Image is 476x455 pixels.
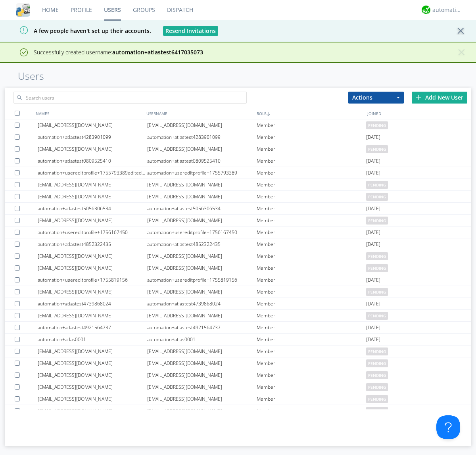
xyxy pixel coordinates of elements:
div: Member [257,393,366,405]
div: Member [257,298,366,309]
iframe: Toggle Customer Support [436,415,460,439]
div: [EMAIL_ADDRESS][DOMAIN_NAME] [38,179,147,190]
div: [EMAIL_ADDRESS][DOMAIN_NAME] [147,179,257,190]
a: automation+atlastest5056306534automation+atlastest5056306534Member[DATE] [5,203,471,215]
span: pending [366,359,388,367]
div: automation+atlas0001 [147,334,257,345]
div: automation+usereditprofile+1755819156 [147,274,257,286]
div: Member [257,322,366,333]
a: [EMAIL_ADDRESS][DOMAIN_NAME][EMAIL_ADDRESS][DOMAIN_NAME]Memberpending [5,357,471,369]
div: automation+atlastest4739868024 [38,298,147,309]
span: [DATE] [366,203,380,215]
span: [DATE] [366,238,380,250]
a: [EMAIL_ADDRESS][DOMAIN_NAME][EMAIL_ADDRESS][DOMAIN_NAME]Memberpending [5,405,471,417]
div: Member [257,215,366,226]
div: Member [257,203,366,214]
div: [EMAIL_ADDRESS][DOMAIN_NAME] [38,381,147,393]
span: pending [366,193,388,201]
span: pending [366,395,388,403]
div: automation+atlas [432,6,462,14]
a: automation+atlastest4283901099automation+atlastest4283901099Member[DATE] [5,131,471,143]
button: Resend Invitations [163,26,218,36]
a: [EMAIL_ADDRESS][DOMAIN_NAME][EMAIL_ADDRESS][DOMAIN_NAME]Memberpending [5,143,471,155]
a: [EMAIL_ADDRESS][DOMAIN_NAME][EMAIL_ADDRESS][DOMAIN_NAME]Memberpending [5,250,471,262]
a: automation+atlastest4852322435automation+atlastest4852322435Member[DATE] [5,238,471,250]
div: automation+usereditprofile+1755793389editedautomation+usereditprofile+1755793389 [38,167,147,179]
div: Member [257,238,366,250]
div: [EMAIL_ADDRESS][DOMAIN_NAME] [38,357,147,369]
div: [EMAIL_ADDRESS][DOMAIN_NAME] [38,191,147,202]
div: [EMAIL_ADDRESS][DOMAIN_NAME] [147,191,257,202]
div: Member [257,227,366,238]
div: Add New User [412,92,467,104]
div: automation+atlastest4852322435 [38,238,147,250]
a: [EMAIL_ADDRESS][DOMAIN_NAME][EMAIL_ADDRESS][DOMAIN_NAME]Memberpending [5,286,471,298]
span: pending [366,181,388,189]
span: [DATE] [366,155,380,167]
a: [EMAIL_ADDRESS][DOMAIN_NAME][EMAIL_ADDRESS][DOMAIN_NAME]Memberpending [5,119,471,131]
div: automation+atlas0001 [38,334,147,345]
span: pending [366,347,388,355]
span: Successfully created username: [34,48,203,56]
div: Member [257,274,366,286]
div: Member [257,191,366,202]
a: automation+usereditprofile+1755793389editedautomation+usereditprofile+1755793389automation+usered... [5,167,471,179]
div: [EMAIL_ADDRESS][DOMAIN_NAME] [147,310,257,321]
div: [EMAIL_ADDRESS][DOMAIN_NAME] [147,119,257,131]
span: [DATE] [366,334,380,346]
img: cddb5a64eb264b2086981ab96f4c1ba7 [16,3,30,17]
a: automation+atlastest0809525410automation+atlastest0809525410Member[DATE] [5,155,471,167]
div: automation+usereditprofile+1756167450 [147,227,257,238]
div: automation+atlastest0809525410 [147,155,257,167]
span: pending [366,383,388,391]
div: [EMAIL_ADDRESS][DOMAIN_NAME] [38,346,147,357]
span: [DATE] [366,227,380,238]
button: Actions [348,92,404,104]
div: [EMAIL_ADDRESS][DOMAIN_NAME] [38,262,147,274]
div: ROLE [255,108,365,119]
div: [EMAIL_ADDRESS][DOMAIN_NAME] [38,143,147,155]
span: pending [366,264,388,272]
div: Member [257,262,366,274]
div: automation+atlastest4921564737 [147,322,257,333]
div: Member [257,405,366,417]
div: USERNAME [144,108,255,119]
a: [EMAIL_ADDRESS][DOMAIN_NAME][EMAIL_ADDRESS][DOMAIN_NAME]Memberpending [5,369,471,381]
span: A few people haven't set up their accounts. [6,27,151,35]
a: [EMAIL_ADDRESS][DOMAIN_NAME][EMAIL_ADDRESS][DOMAIN_NAME]Memberpending [5,381,471,393]
a: [EMAIL_ADDRESS][DOMAIN_NAME][EMAIL_ADDRESS][DOMAIN_NAME]Memberpending [5,310,471,322]
input: Search users [13,92,247,104]
span: [DATE] [366,322,380,334]
div: Member [257,286,366,298]
div: [EMAIL_ADDRESS][DOMAIN_NAME] [38,215,147,226]
div: automation+atlastest4283901099 [38,131,147,143]
span: pending [366,252,388,260]
span: pending [366,371,388,379]
div: [EMAIL_ADDRESS][DOMAIN_NAME] [38,393,147,405]
a: automation+atlastest4921564737automation+atlastest4921564737Member[DATE] [5,322,471,334]
div: [EMAIL_ADDRESS][DOMAIN_NAME] [38,310,147,321]
div: Member [257,250,366,262]
div: Member [257,357,366,369]
div: Member [257,179,366,190]
div: [EMAIL_ADDRESS][DOMAIN_NAME] [147,143,257,155]
div: [EMAIL_ADDRESS][DOMAIN_NAME] [38,405,147,417]
div: [EMAIL_ADDRESS][DOMAIN_NAME] [147,357,257,369]
span: [DATE] [366,298,380,310]
img: d2d01cd9b4174d08988066c6d424eccd [422,6,430,14]
a: [EMAIL_ADDRESS][DOMAIN_NAME][EMAIL_ADDRESS][DOMAIN_NAME]Memberpending [5,191,471,203]
div: Member [257,346,366,357]
div: Member [257,310,366,321]
a: [EMAIL_ADDRESS][DOMAIN_NAME][EMAIL_ADDRESS][DOMAIN_NAME]Memberpending [5,215,471,227]
div: Member [257,334,366,345]
span: [DATE] [366,274,380,286]
div: Member [257,119,366,131]
div: [EMAIL_ADDRESS][DOMAIN_NAME] [38,369,147,381]
img: plus.svg [416,94,421,100]
div: [EMAIL_ADDRESS][DOMAIN_NAME] [147,405,257,417]
div: automation+usereditprofile+1755819156 [38,274,147,286]
div: [EMAIL_ADDRESS][DOMAIN_NAME] [147,262,257,274]
span: pending [366,312,388,320]
div: automation+atlastest5056306534 [38,203,147,214]
div: [EMAIL_ADDRESS][DOMAIN_NAME] [147,215,257,226]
